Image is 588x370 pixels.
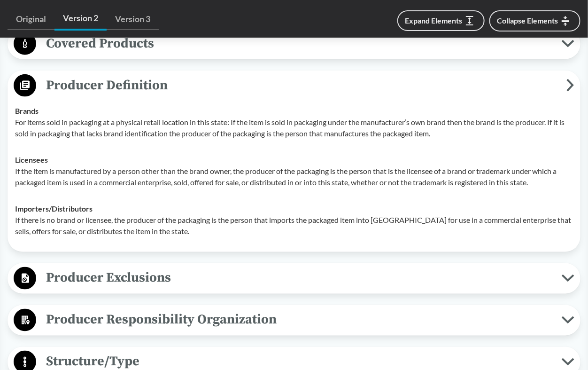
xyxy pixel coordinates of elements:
[11,308,577,332] button: Producer Responsibility Organization
[36,268,562,289] span: Producer Exclusions
[15,204,93,213] strong: Importers/​Distributors
[15,214,573,237] p: If there is no brand or licensee, the producer of the packaging is the person that imports the pa...
[15,106,39,115] strong: Brands
[36,309,562,331] span: Producer Responsibility Organization
[107,8,159,30] a: Version 3
[8,8,54,30] a: Original
[489,10,580,31] button: Collapse Elements
[11,32,577,56] button: Covered Products
[54,8,107,31] a: Version 2
[36,75,566,96] span: Producer Definition
[15,117,573,139] p: For items sold in packaging at a physical retail location in this state: If the item is sold in p...
[397,10,485,31] button: Expand Elements
[15,155,48,164] strong: Licensees
[11,267,577,291] button: Producer Exclusions
[11,74,577,98] button: Producer Definition
[15,165,573,188] p: If the item is manufactured by a person other than the brand owner, the producer of the packaging...
[36,33,562,54] span: Covered Products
